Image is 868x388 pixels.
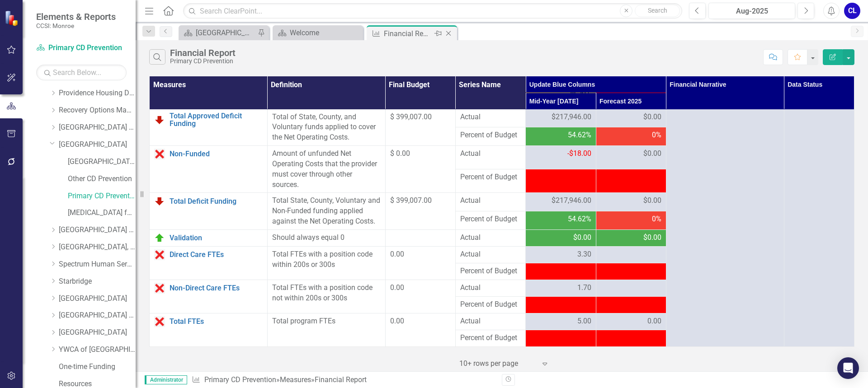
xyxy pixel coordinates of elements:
span: 0% [652,214,661,224]
a: Validation [170,234,263,242]
a: [GEOGRAPHIC_DATA] [59,140,136,150]
td: Double-Click to Edit [455,280,525,296]
span: $0.00 [643,196,661,206]
img: Below Plan [154,114,165,125]
td: Double-Click to Edit Right Click for Context Menu [150,313,268,346]
div: » » [192,375,495,385]
a: [GEOGRAPHIC_DATA] [59,294,136,304]
a: Welcome [275,27,361,38]
a: [GEOGRAPHIC_DATA] [181,27,255,38]
div: Aug-2025 [712,6,792,17]
td: Double-Click to Edit [267,229,385,246]
a: Measures [280,375,311,384]
td: Double-Click to Edit [267,280,385,313]
span: $217,946.00 [552,196,591,206]
a: [GEOGRAPHIC_DATA] (RRH) [59,225,136,235]
span: 3.30 [577,249,591,260]
span: 0.00 [390,250,404,258]
a: Total FTEs [170,318,263,326]
small: CCSI: Monroe [36,22,116,29]
td: Double-Click to Edit [596,246,666,263]
span: Percent of Budget [460,333,521,343]
span: 0.00 [390,283,404,292]
span: Actual [460,283,521,293]
a: [GEOGRAPHIC_DATA] [59,327,136,338]
span: $0.00 [643,233,661,243]
a: [GEOGRAPHIC_DATA] (MCOMH Internal) [68,157,136,167]
div: Primary CD Prevention [170,58,236,65]
span: 5.00 [577,316,591,327]
a: Primary CD Prevention [68,191,136,201]
input: Search ClearPoint... [183,3,682,19]
input: Search Below... [36,65,127,80]
a: YWCA of [GEOGRAPHIC_DATA] and [GEOGRAPHIC_DATA] [59,345,136,355]
span: Actual [460,112,521,122]
span: $ 399,007.00 [390,112,432,121]
td: Double-Click to Edit [267,313,385,346]
span: Actual [460,233,521,243]
div: [GEOGRAPHIC_DATA] [196,27,255,38]
img: Data Error [154,249,165,260]
div: Welcome [290,27,361,38]
img: Below Plan [154,196,165,206]
div: Total of State, County, and Voluntary funds applied to cover the Net Operating Costs. [272,112,381,143]
div: Total program FTEs [272,316,381,327]
img: ClearPoint Strategy [5,10,20,26]
a: One-time Funding [59,362,136,372]
a: [MEDICAL_DATA] for Older Adults [68,208,136,218]
div: Financial Report [315,375,367,384]
span: $ 0.00 [390,149,410,158]
a: Total Deficit Funding [170,197,263,206]
div: Total FTEs with a position code not within 200s or 300s [272,283,381,304]
td: Double-Click to Edit Right Click for Context Menu [150,109,268,146]
span: Actual [460,249,521,260]
a: Spectrum Human Services, Inc. [59,259,136,270]
td: Double-Click to Edit Right Click for Context Menu [150,193,268,230]
div: CL [844,3,860,19]
span: Actual [460,316,521,327]
button: Aug-2025 [708,3,795,19]
td: Double-Click to Edit Right Click for Context Menu [150,229,268,246]
a: Primary CD Prevention [204,375,276,384]
td: Double-Click to Edit [526,280,596,296]
a: Non-Direct Care FTEs [170,284,263,292]
span: 54.62% [568,130,591,140]
img: Data Error [154,149,165,159]
td: Double-Click to Edit [596,280,666,296]
button: Search [635,5,680,17]
div: Financial Report [384,28,432,39]
a: Direct Care FTEs [170,251,263,259]
td: Double-Click to Edit [267,193,385,230]
div: Total FTEs with a position code within 200s or 300s [272,249,381,270]
span: 0.00 [647,316,661,327]
a: Non-Funded [170,150,263,158]
span: Percent of Budget [460,266,521,276]
div: Financial Report [170,48,236,58]
span: Percent of Budget [460,172,521,182]
td: Double-Click to Edit [526,246,596,263]
span: $0.00 [643,112,661,122]
div: Should always equal 0 [272,233,381,243]
span: $ 399,007.00 [390,196,432,205]
td: Double-Click to Edit Right Click for Context Menu [150,246,268,280]
img: On Target [154,233,165,243]
span: Percent of Budget [460,130,521,140]
td: Double-Click to Edit [267,109,385,146]
a: [GEOGRAPHIC_DATA] (RRH) [59,310,136,321]
span: 1.70 [577,283,591,293]
a: [GEOGRAPHIC_DATA] (RRH) [59,122,136,133]
span: Percent of Budget [460,214,521,224]
img: Data Error [154,283,165,294]
span: Actual [460,196,521,206]
span: $0.00 [573,233,591,243]
span: $217,946.00 [552,112,591,122]
span: 0% [652,130,661,140]
a: Primary CD Prevention [36,43,127,53]
td: Double-Click to Edit [267,246,385,280]
td: Double-Click to Edit [267,146,385,193]
img: Data Error [154,316,165,327]
a: Starbridge [59,276,136,287]
div: Open Intercom Messenger [837,357,859,379]
a: Other CD Prevention [68,174,136,184]
div: Total State, County, Voluntary and Non-Funded funding applied against the Net Operating Costs. [272,196,381,227]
